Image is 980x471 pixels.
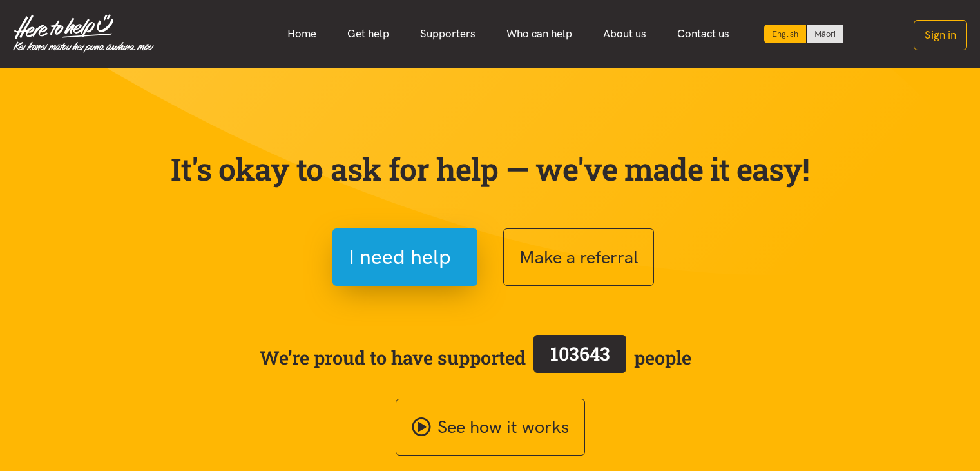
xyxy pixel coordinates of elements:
[764,25,844,43] div: Language toggle
[260,332,691,383] span: We’re proud to have supported people
[332,20,405,48] a: Get help
[588,20,662,48] a: About us
[764,25,807,43] div: Current language
[807,25,843,43] a: Switch to Te Reo Māori
[550,341,610,366] span: 103643
[396,399,585,456] a: See how it works
[662,20,745,48] a: Contact us
[272,20,332,48] a: Home
[349,241,451,274] span: I need help
[405,20,491,48] a: Supporters
[13,14,154,53] img: Home
[526,332,634,383] a: 103643
[168,150,812,188] p: It's okay to ask for help — we've made it easy!
[332,228,477,286] button: I need help
[914,20,967,50] button: Sign in
[503,228,654,286] button: Make a referral
[491,20,588,48] a: Who can help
